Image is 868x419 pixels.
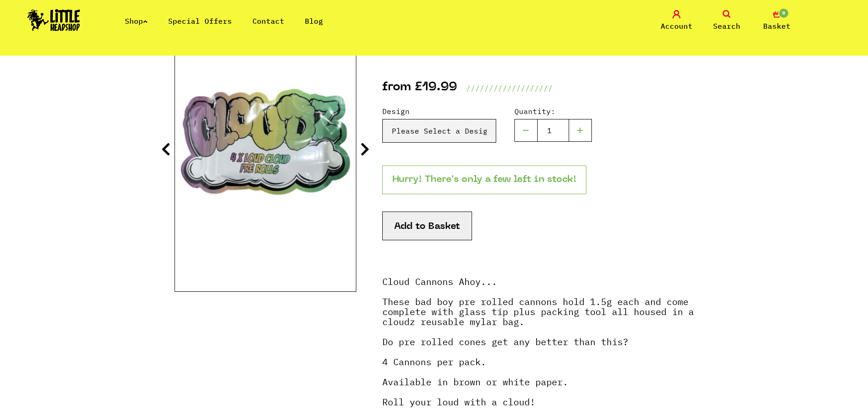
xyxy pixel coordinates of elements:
span: Search [713,21,740,31]
strong: Cloud Cannons Ahoy... These bad boy pre rolled cannons hold 1.5g each and come complete with glas... [382,275,694,408]
a: Special Offers [168,16,232,26]
label: Design [382,106,496,117]
p: from £19.99 [382,83,457,93]
span: 0 [778,8,789,19]
span: Basket [763,21,791,31]
button: Add to Basket [382,212,472,240]
input: 1 [537,119,569,142]
p: /////////////////// [466,83,553,93]
a: 0 Basket [754,10,800,31]
a: Search [704,10,750,31]
a: Shop [125,16,148,26]
label: Quantity: [514,106,592,117]
a: Contact [252,16,284,26]
p: Hurry! There's only a few left in stock! [382,166,586,194]
img: Cloudz Glass Tip Cannons (4 pack) image 2 [175,29,356,255]
span: Account [661,21,693,31]
img: Little Head Shop Logo [27,9,80,31]
a: Blog [305,16,323,26]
